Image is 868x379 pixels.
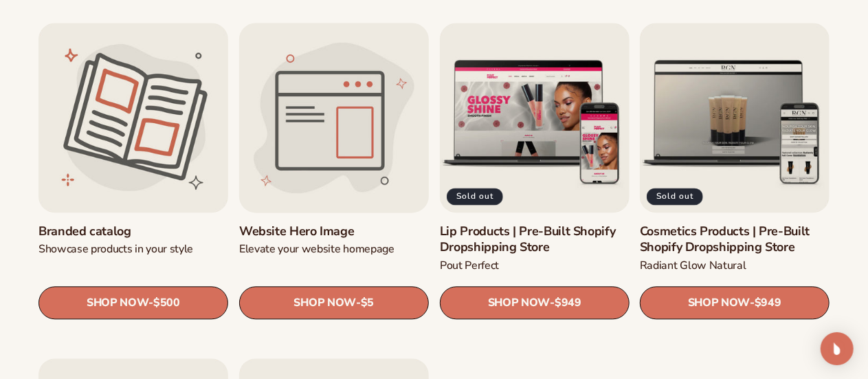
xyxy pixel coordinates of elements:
[555,297,581,310] span: $949
[361,297,374,310] span: $5
[640,224,830,256] a: Cosmetics Products | Pre-Built Shopify Dropshipping Store
[239,287,429,320] a: SHOP NOW- $5
[239,224,429,239] a: Website Hero Image
[293,296,355,310] span: SHOP NOW
[640,287,830,320] a: SHOP NOW- $949
[755,297,781,310] span: $949
[38,224,228,239] a: Branded catalog
[87,296,148,310] span: SHOP NOW
[153,297,180,310] span: $500
[487,296,549,310] span: SHOP NOW
[688,296,750,310] span: SHOP NOW
[440,287,630,320] a: SHOP NOW- $949
[38,287,228,320] a: SHOP NOW- $500
[440,224,630,256] a: Lip Products | Pre-Built Shopify Dropshipping Store
[821,332,854,365] div: Open Intercom Messenger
